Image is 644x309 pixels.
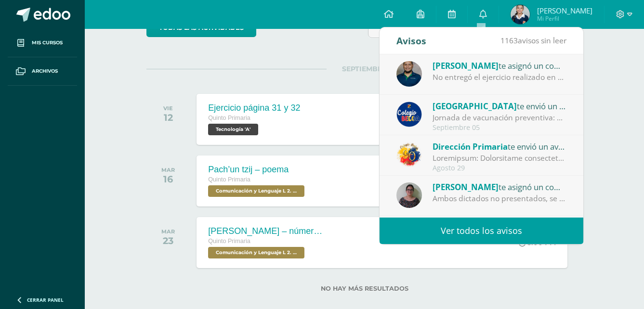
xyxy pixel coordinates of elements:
div: MAR [161,228,175,235]
div: Pach’un tzij – poema [208,165,307,175]
img: bebd43fa0592300abb68803fa7c18902.png [396,182,422,208]
span: avisos sin leer [500,35,566,46]
img: d75c63bec02e1283ee24e764633d115c.png [396,61,422,87]
span: [PERSON_NAME] [433,181,499,193]
div: VIE [163,105,173,112]
span: Comunicación y Lenguaje L 2. Segundo Idioma 'A' [208,247,304,258]
div: No entregó el ejercicio realizado en clase. Puede entregar nuevamente sobre el 80% [433,72,566,83]
span: Archivos [32,67,58,75]
div: MAR [161,167,175,173]
div: 23 [161,235,175,246]
span: Mis cursos [32,39,63,47]
div: 16 [161,173,175,185]
div: Septiembre 05 [433,124,566,132]
span: [GEOGRAPHIC_DATA] [433,101,517,112]
div: te asignó un comentario en '2 DICTATIONS' para 'Comunicación y Lenguaje L3. Tercer Idioma' [433,180,566,193]
div: 12 [163,112,173,123]
span: [PERSON_NAME] [537,6,592,15]
div: Importante: Previniendo propagación de casos de pediculosis: Estimados Padres y Estimadas Madres ... [433,153,566,164]
a: Mis cursos [8,29,77,57]
span: Tecnología 'A' [208,124,258,135]
span: Quinto Primaria [208,115,250,121]
img: 6e794dba2c0cccf4710b960d403deed3.png [511,5,530,24]
img: 050f0ca4ac5c94d5388e1bdfdf02b0f1.png [396,142,422,167]
div: Avisos [396,27,426,54]
div: Ambos dictados no presentados, se propuso mejoramiento sin presentarse al mismo. [433,193,566,204]
div: Ejercicio página 31 y 32 [208,103,300,113]
div: te asignó un comentario en 'Ejercicio 1, página 20 y 22' para 'Tecnología' [433,59,566,72]
img: 919ad801bb7643f6f997765cf4083301.png [396,102,422,127]
span: Comunicación y Lenguaje L 2. Segundo Idioma 'A' [208,185,304,197]
span: Mi Perfil [537,14,592,23]
div: te envió un aviso [433,100,566,112]
a: Archivos [8,57,77,86]
span: 1163 [500,35,518,46]
span: Dirección Primaria [433,141,508,152]
label: No hay más resultados [146,285,582,292]
div: Agosto 29 [433,164,566,172]
div: [PERSON_NAME] – números mayas [208,226,324,236]
span: Quinto Primaria [208,238,250,245]
div: te envió un aviso [433,140,566,153]
span: SEPTIEMBRE [327,64,402,73]
div: Jornada de vacunación preventiva: Estimados Padres y Estimadas Madres de Familia: Deseándoles un ... [433,112,566,123]
a: Ver todos los avisos [380,218,583,244]
span: [PERSON_NAME] [433,60,499,71]
span: Quinto Primaria [208,176,250,183]
span: Cerrar panel [27,296,64,303]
